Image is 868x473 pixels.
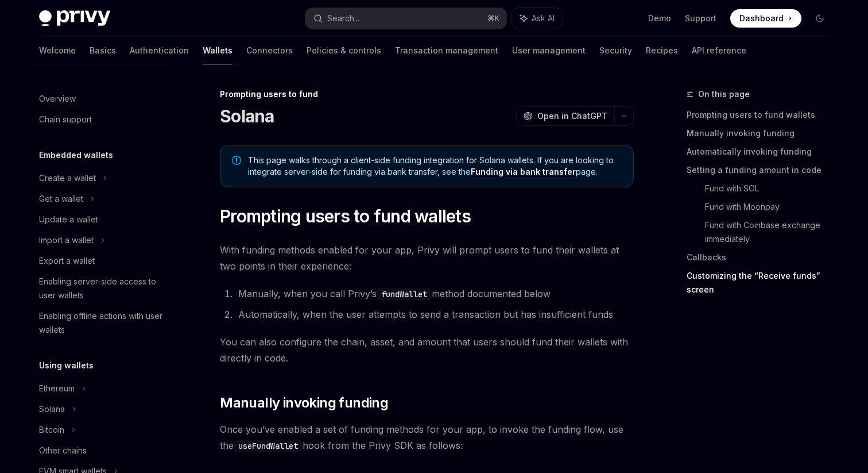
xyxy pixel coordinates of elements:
li: Automatically, when the user attempts to send a transaction but has insufficient funds [235,306,634,322]
code: fundWallet [377,288,432,301]
a: Fund with Moonpay [705,198,838,216]
code: useFundWallet [234,440,303,452]
div: Prompting users to fund [220,89,634,100]
a: Customizing the “Receive funds” screen [687,267,838,299]
span: Ask AI [532,13,555,24]
span: ⌘ K [487,14,499,23]
span: Prompting users to fund wallets [220,206,471,226]
button: Ask AI [512,8,563,29]
a: Export a wallet [30,251,177,271]
div: Import a wallet [39,233,94,247]
div: Enabling offline actions with user wallets [39,309,170,337]
svg: Note [232,156,241,165]
div: Ethereum [39,382,75,395]
img: dark logo [39,10,110,26]
a: User management [512,37,586,64]
a: Policies & controls [307,37,381,64]
li: Manually, when you call Privy’s method documented below [235,286,634,302]
div: Export a wallet [39,254,95,268]
a: Prompting users to fund wallets [687,106,838,124]
span: Once you’ve enabled a set of funding methods for your app, to invoke the funding flow, use the ho... [220,421,634,453]
a: Overview [30,89,177,109]
a: Dashboard [730,9,801,28]
a: Fund with Coinbase exchange immediately [705,216,838,248]
div: Overview [39,92,76,106]
a: API reference [692,37,746,64]
a: Manually invoking funding [687,124,838,143]
a: Setting a funding amount in code [687,161,838,179]
a: Other chains [30,440,177,461]
a: Automatically invoking funding [687,143,838,161]
a: Security [599,37,632,64]
button: Open in ChatGPT [516,106,614,126]
a: Enabling server-side access to user wallets [30,271,177,306]
a: Callbacks [687,248,838,267]
div: Create a wallet [39,171,96,185]
button: Search...⌘K [305,8,506,29]
h5: Embedded wallets [39,148,113,162]
a: Wallets [203,37,232,64]
div: Update a wallet [39,213,98,226]
a: Basics [90,37,116,64]
h1: Solana [220,106,274,126]
div: Bitcoin [39,423,64,437]
a: Funding via bank transfer [471,167,576,177]
a: Support [685,13,716,24]
button: Toggle dark mode [811,9,829,28]
span: You can also configure the chain, asset, and amount that users should fund their wallets with dir... [220,334,634,366]
a: Update a wallet [30,209,177,230]
a: Fund with SOL [705,179,838,198]
span: On this page [698,87,750,101]
h5: Using wallets [39,359,94,372]
div: Get a wallet [39,192,83,206]
div: Chain support [39,113,92,126]
span: Dashboard [739,13,784,24]
span: Manually invoking funding [220,394,388,412]
div: Other chains [39,444,87,457]
div: Solana [39,402,65,416]
span: With funding methods enabled for your app, Privy will prompt users to fund their wallets at two p... [220,242,634,274]
a: Welcome [39,37,76,64]
div: Search... [327,11,359,25]
a: Chain support [30,109,177,130]
a: Demo [648,13,671,24]
a: Recipes [646,37,678,64]
a: Enabling offline actions with user wallets [30,306,177,340]
a: Authentication [130,37,189,64]
span: Open in ChatGPT [537,110,607,122]
div: Enabling server-side access to user wallets [39,275,170,302]
a: Connectors [246,37,293,64]
span: This page walks through a client-side funding integration for Solana wallets. If you are looking ... [248,155,622,178]
a: Transaction management [395,37,498,64]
